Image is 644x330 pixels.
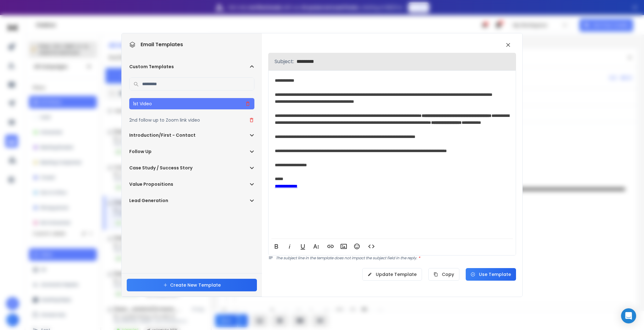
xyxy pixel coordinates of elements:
button: Introduction/First - Contact [129,132,254,138]
button: Insert Image (Ctrl+P) [338,240,350,253]
span: reply. [407,255,420,261]
p: The subject line in the template does not impact the subject field in the [276,256,516,261]
button: Bold (Ctrl+B) [270,240,282,253]
button: Italic (Ctrl+I) [284,240,296,253]
button: Create New Template [127,279,257,291]
button: Copy [428,268,459,281]
button: Case Study / Success Story [129,165,254,171]
p: Subject: [275,58,294,65]
div: Open Intercom Messenger [621,308,636,323]
button: Insert Link (Ctrl+K) [325,240,336,253]
button: Lead Generation [129,197,254,204]
button: Value Propositions [129,181,254,187]
button: More Text [310,240,322,253]
button: Use Template [466,268,516,281]
button: Follow Up [129,148,254,155]
button: Underline (Ctrl+U) [297,240,309,253]
button: Update Template [362,268,422,281]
